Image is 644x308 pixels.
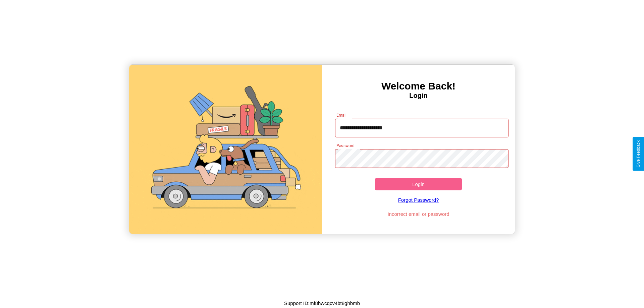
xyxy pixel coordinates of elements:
[332,190,505,209] a: Forgot Password?
[375,178,462,190] button: Login
[336,112,347,118] label: Email
[336,143,354,148] label: Password
[129,65,322,234] img: gif
[284,299,360,308] p: Support ID: mf8hwcqcv4bt8ghbmb
[332,209,505,219] p: Incorrect email or password
[322,92,515,100] h4: Login
[322,80,515,92] h3: Welcome Back!
[636,140,641,168] div: Give Feedback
